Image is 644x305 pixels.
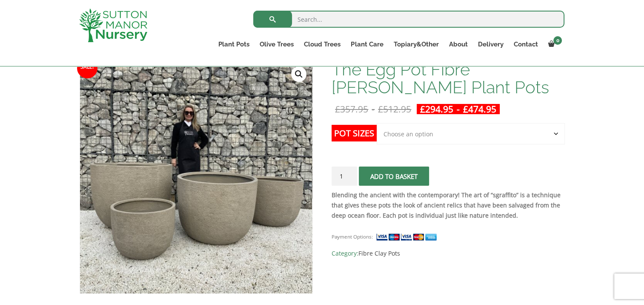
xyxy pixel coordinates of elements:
input: Search... [253,11,564,28]
a: Plant Care [346,38,388,50]
img: logo [79,9,147,42]
span: £ [463,103,468,115]
span: 0 [553,36,562,45]
bdi: 294.95 [420,103,453,115]
del: - [332,104,415,114]
bdi: 512.95 [378,103,411,115]
span: £ [420,103,425,115]
span: £ [378,103,383,115]
strong: Blending the ancient with the contemporary! The art of “sgraffito” is a technique that gives thes... [332,191,561,219]
span: Category: [332,248,564,259]
a: Cloud Trees [299,38,346,50]
small: Payment Options: [332,233,373,240]
span: £ [335,103,340,115]
input: Product quantity [332,167,357,186]
img: payment supported [376,233,440,242]
a: Fibre Clay Pots [358,249,400,257]
a: Plant Pots [213,38,255,50]
a: Contact [508,38,543,50]
a: Olive Trees [255,38,299,50]
a: About [444,38,472,50]
h1: The Egg Pot Fibre [PERSON_NAME] Plant Pots [332,60,564,96]
a: 0 [543,38,564,50]
a: View full-screen image gallery [291,66,306,82]
button: Add to basket [359,167,429,186]
bdi: 474.95 [463,103,496,115]
bdi: 357.95 [335,103,368,115]
a: Topiary&Other [388,38,444,50]
ins: - [417,104,500,114]
span: Sale! [77,58,97,78]
a: Delivery [472,38,508,50]
label: Pot Sizes [332,125,377,141]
